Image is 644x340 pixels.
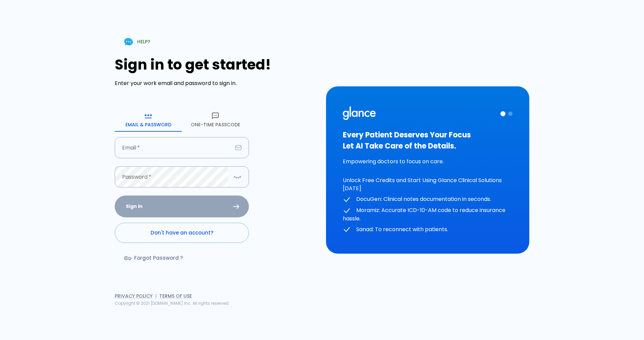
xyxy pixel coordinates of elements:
p: Sanad: To reconnect with patients. [343,225,513,234]
a: HELP? [115,33,158,50]
a: Forgot Password ? [115,248,194,268]
p: Empowering doctors to focus on care. [343,158,513,166]
button: One-Time Passcode [182,108,249,132]
p: Enter your work email and password to sign in. [115,79,318,87]
h1: Sign in to get started! [115,56,318,73]
span: Copyright © 2021 [DOMAIN_NAME] Inc. All rights reserved. [115,300,229,306]
p: Unlock Free Credits and Start Using Glance Clinical Solutions [DATE] [343,176,513,193]
span: | [155,293,157,299]
img: Chat Support [123,36,135,48]
input: dr.ahmed@clinic.com [115,137,232,158]
p: DocuGen: Clinical notes documentation in seconds. [343,195,513,204]
h3: Every Patient Deserves Your Focus Let AI Take Care of the Details. [343,129,513,152]
a: Privacy Policy [115,293,153,299]
button: Email & Password [115,108,182,132]
a: Don't have an account? [115,223,249,243]
p: Moramiz: Accurate ICD-10-AM code to reduce insurance hassle. [343,206,513,223]
a: Terms of Use [159,293,192,299]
